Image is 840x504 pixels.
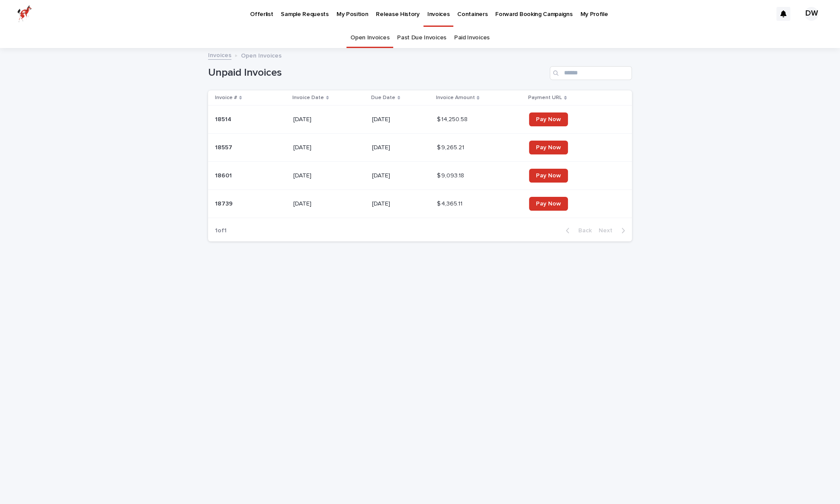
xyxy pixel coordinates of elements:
[372,116,430,123] p: [DATE]
[372,144,430,151] p: [DATE]
[528,93,562,103] p: Payment URL
[208,190,632,218] tr: 1873918739 [DATE][DATE]$ 4,365.11$ 4,365.11 Pay Now
[436,199,464,208] p: $ 4,365.11
[372,200,430,208] p: [DATE]
[17,5,32,22] img: zttTXibQQrCfv9chImQE
[454,28,490,48] a: Paid Invoices
[559,227,595,234] button: Back
[536,116,561,122] span: Pay Now
[208,162,632,190] tr: 1860118601 [DATE][DATE]$ 9,093.18$ 9,093.18 Pay Now
[215,170,234,180] p: 18601
[372,172,430,180] p: [DATE]
[350,28,389,48] a: Open Invoices
[529,141,568,154] a: Pay Now
[293,172,365,180] p: [DATE]
[595,227,632,234] button: Next
[436,93,475,103] p: Invoice Amount
[599,228,618,234] span: Next
[550,66,632,80] input: Search
[241,50,282,60] p: Open Invoices
[208,67,546,79] h1: Unpaid Invoices
[293,144,365,151] p: [DATE]
[293,200,365,208] p: [DATE]
[215,199,234,208] p: 18739
[292,93,324,103] p: Invoice Date
[397,28,446,48] a: Past Due Invoices
[293,116,365,123] p: [DATE]
[536,173,561,179] span: Pay Now
[208,220,234,241] p: 1 of 1
[529,197,568,211] a: Pay Now
[573,228,592,234] span: Back
[215,142,234,151] p: 18557
[805,7,818,21] div: DW
[536,201,561,207] span: Pay Now
[371,93,395,103] p: Due Date
[436,170,465,180] p: $ 9,093.18
[529,112,568,126] a: Pay Now
[436,142,465,151] p: $ 9,265.21
[215,93,237,103] p: Invoice #
[529,169,568,183] a: Pay Now
[208,50,231,60] a: Invoices
[208,134,632,162] tr: 1855718557 [DATE][DATE]$ 9,265.21$ 9,265.21 Pay Now
[208,106,632,134] tr: 1851418514 [DATE][DATE]$ 14,250.58$ 14,250.58 Pay Now
[215,114,233,123] p: 18514
[436,114,469,123] p: $ 14,250.58
[536,144,561,151] span: Pay Now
